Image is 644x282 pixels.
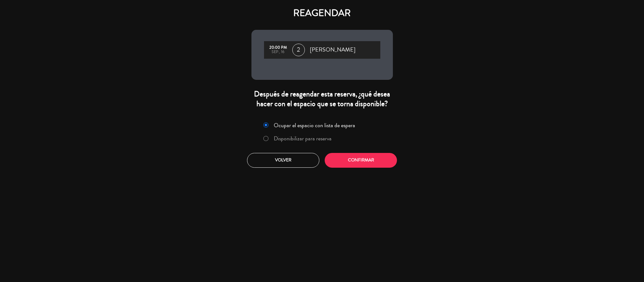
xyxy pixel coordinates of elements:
[251,89,393,109] div: Después de reagendar esta reserva, ¿qué desea hacer con el espacio que se torna disponible?
[267,50,289,54] div: sep., 16
[247,153,319,168] button: Volver
[274,136,332,141] label: Disponibilizar para reserva
[251,8,393,19] h4: REAGENDAR
[310,45,355,55] span: [PERSON_NAME]
[292,44,305,56] span: 2
[274,122,355,128] label: Ocupar el espacio con lista de espera
[325,153,397,168] button: Confirmar
[267,46,289,50] div: 20:00 PM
